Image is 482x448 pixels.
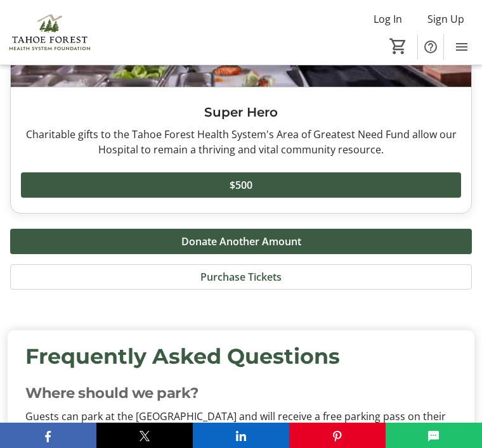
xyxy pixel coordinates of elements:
[10,264,472,290] button: Purchase Tickets
[386,423,482,448] button: SMS
[21,127,461,157] div: Charitable gifts to the Tahoe Forest Health System's Area of Greatest Need Fund allow our Hospita...
[374,11,402,27] span: Log In
[181,234,301,249] span: Donate Another Amount
[418,34,443,60] button: Help
[25,382,457,404] p: Where should we park?
[21,172,461,198] button: $500
[363,9,412,29] button: Log In
[230,177,252,193] span: $500
[427,11,464,27] span: Sign Up
[200,269,282,285] span: Purchase Tickets
[8,9,92,56] img: Tahoe Forest Health System Foundation's Logo
[10,229,472,254] button: Donate Another Amount
[417,9,474,29] button: Sign Up
[449,34,474,60] button: Menu
[96,423,193,448] button: X
[387,35,410,58] button: Cart
[289,423,386,448] button: Pinterest
[25,340,457,372] div: Frequently Asked Questions
[21,103,461,122] h3: Super Hero
[193,423,289,448] button: LinkedIn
